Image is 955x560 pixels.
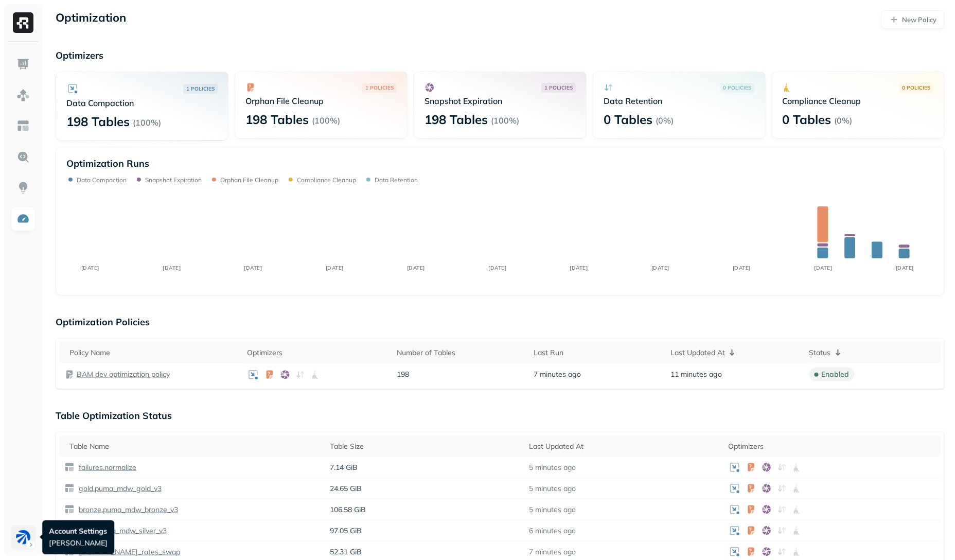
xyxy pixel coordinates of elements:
[77,370,170,379] a: BAM dev optimization policy
[56,410,945,422] p: Table Optimization Status
[163,265,181,271] tspan: [DATE]
[529,505,576,515] p: 5 minutes ago
[75,526,167,536] a: silver.puma_mdw_silver_v3
[783,96,934,106] p: Compliance Cleanup
[425,96,576,106] p: Snapshot Expiration
[375,176,418,184] p: Data Retention
[326,265,344,271] tspan: [DATE]
[69,442,320,451] div: Table Name
[56,49,945,61] p: Optimizers
[330,505,519,515] p: 106.58 GiB
[529,547,576,557] p: 7 minutes ago
[77,484,162,494] p: gold.puma_mdw_gold_v3
[425,111,488,128] p: 198 Tables
[245,96,397,106] p: Orphan File Cleanup
[56,316,945,328] p: Optimization Policies
[534,348,660,358] div: Last Run
[16,530,30,545] img: BAM Dev
[77,547,180,557] p: [DOMAIN_NAME]_rates_swap
[529,484,576,494] p: 5 minutes ago
[244,265,262,271] tspan: [DATE]
[729,442,936,451] div: Optimizers
[49,538,108,548] p: [PERSON_NAME]
[330,463,519,472] p: 7.14 GiB
[49,527,108,536] p: Account Settings
[247,348,386,358] div: Optimizers
[723,84,752,92] p: 0 POLICIES
[16,58,30,71] img: Dashboard
[491,115,519,126] p: ( 100% )
[604,96,755,106] p: Data Retention
[64,483,75,494] img: table
[881,10,945,29] a: New Policy
[544,84,573,92] p: 1 POLICIES
[809,346,936,359] div: Status
[77,176,127,184] p: Data Compaction
[903,15,937,25] p: New Policy
[145,176,202,184] p: Snapshot Expiration
[330,526,519,536] p: 97.05 GiB
[16,181,30,195] img: Insights
[69,348,237,358] div: Policy Name
[66,157,149,169] p: Optimization Runs
[365,84,394,92] p: 1 POLICIES
[75,463,136,472] a: failures.normalize
[570,265,588,271] tspan: [DATE]
[330,547,519,557] p: 52.31 GiB
[77,505,178,515] p: bronze.puma_mdw_bronze_v3
[16,150,30,164] img: Query Explorer
[604,111,652,128] p: 0 Tables
[822,370,850,379] p: enabled
[783,111,832,128] p: 0 Tables
[133,117,161,128] p: ( 100% )
[815,265,833,271] tspan: [DATE]
[13,12,33,33] img: Ryft
[330,442,519,451] div: Table Size
[896,265,914,271] tspan: [DATE]
[66,98,218,108] p: Data Compaction
[64,462,75,472] img: table
[312,115,340,126] p: ( 100% )
[529,526,576,536] p: 6 minutes ago
[489,265,507,271] tspan: [DATE]
[397,370,523,379] p: 198
[733,265,751,271] tspan: [DATE]
[656,115,674,126] p: ( 0% )
[534,370,581,379] span: 7 minutes ago
[297,176,356,184] p: Compliance Cleanup
[220,176,278,184] p: Orphan File Cleanup
[16,89,30,102] img: Assets
[56,10,126,29] p: Optimization
[77,526,167,536] p: silver.puma_mdw_silver_v3
[64,504,75,515] img: table
[245,111,309,128] p: 198 Tables
[397,348,523,358] div: Number of Tables
[81,265,99,271] tspan: [DATE]
[651,265,669,271] tspan: [DATE]
[16,212,30,225] img: Optimization
[529,442,718,451] div: Last Updated At
[186,85,215,93] p: 1 POLICIES
[16,119,30,133] img: Asset Explorer
[75,484,162,494] a: gold.puma_mdw_gold_v3
[75,505,178,515] a: bronze.puma_mdw_bronze_v3
[66,113,130,130] p: 198 Tables
[903,84,931,92] p: 0 POLICIES
[330,484,519,494] p: 24.65 GiB
[407,265,425,271] tspan: [DATE]
[835,115,853,126] p: ( 0% )
[529,463,576,472] p: 5 minutes ago
[670,370,722,379] span: 11 minutes ago
[670,346,799,359] div: Last Updated At
[77,463,136,472] p: failures.normalize
[75,547,180,557] a: [DOMAIN_NAME]_rates_swap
